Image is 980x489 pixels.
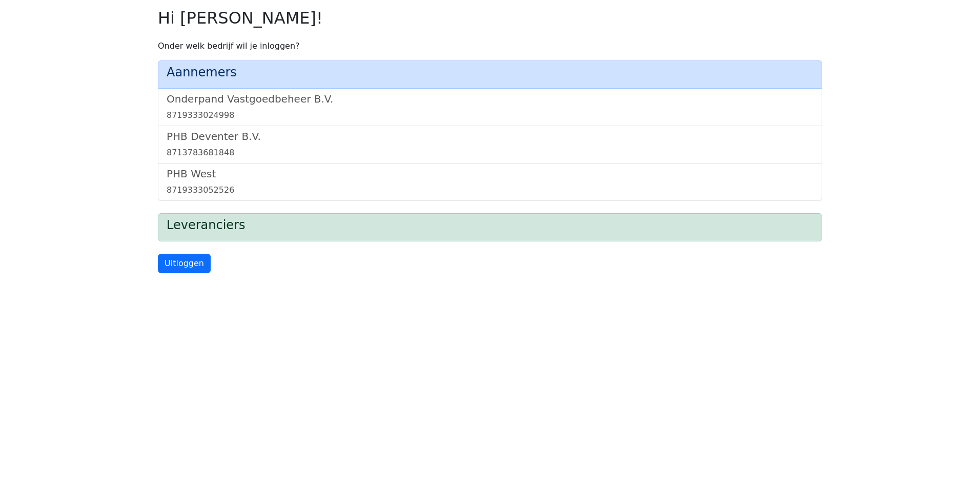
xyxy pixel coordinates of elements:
div: 8719333052526 [167,184,813,196]
p: Onder welk bedrijf wil je inloggen? [158,40,822,52]
a: Uitloggen [158,254,211,273]
a: PHB Deventer B.V.8713783681848 [167,130,813,159]
a: PHB West8719333052526 [167,168,813,196]
h5: PHB Deventer B.V. [167,130,813,142]
h2: Hi [PERSON_NAME]! [158,8,822,28]
h4: Leveranciers [167,218,813,233]
h5: Onderpand Vastgoedbeheer B.V. [167,93,813,105]
div: 8719333024998 [167,109,813,121]
div: 8713783681848 [167,147,813,159]
a: Onderpand Vastgoedbeheer B.V.8719333024998 [167,93,813,121]
h5: PHB West [167,168,813,180]
h4: Aannemers [167,65,813,80]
